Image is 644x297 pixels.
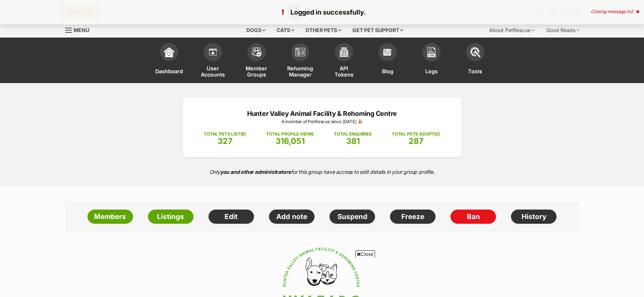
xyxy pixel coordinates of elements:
[194,118,450,125] p: A member of PetRescue since [DATE] 🎉
[65,23,94,36] a: Menu
[409,136,424,146] span: 287
[74,27,89,33] span: Menu
[87,210,133,224] a: Members
[295,48,305,56] img: group-profile-icon-3fa3cf56718a62981997c0bc7e787c4b2cf8bcc04b72c1350f741eb67cf2f40e.svg
[155,65,183,78] span: Dashboard
[235,39,278,83] a: Member Groups
[220,169,291,175] strong: you and other administrators
[204,131,246,137] p: TOTAL PETS LISTED
[272,23,299,38] div: Cats
[468,65,482,78] span: Tools
[194,109,450,118] p: Hunter Valley Animal Facility & Rehoming Centre
[191,39,235,83] a: User Accounts
[278,39,322,83] a: Rehoming Manager
[390,210,436,224] a: Freeze
[276,136,305,146] span: 316,051
[287,65,313,78] span: Rehoming Manager
[484,23,540,38] div: About PetRescue
[410,39,453,83] a: Logs
[269,210,315,224] a: Add note
[218,136,233,146] span: 327
[190,261,455,293] iframe: Advertisement
[392,131,440,137] p: TOTAL PETS ADOPTED
[541,23,585,38] div: Good Reads
[450,210,496,224] a: Ban
[329,210,375,224] a: Suspend
[208,210,254,224] a: Edit
[266,131,314,137] p: TOTAL PROFILE VIEWS
[383,47,393,57] img: blogs-icon-e71fceff818bbaa76155c998696f2ea9b8fc06abc828b24f45ee82a475c2fd99.svg
[322,39,366,83] a: API Tokens
[251,47,262,57] img: team-members-icon-5396bd8760b3fe7c0b43da4ab00e1e3bb1a5d9ba89233759b79545d2d3fc5d0d.svg
[208,47,218,57] img: members-icon-d6bcda0bfb97e5ba05b48644448dc2971f67d37433e5abca221da40c41542bd5.svg
[200,65,226,78] span: User Accounts
[244,65,269,78] span: Member Groups
[339,47,349,57] img: api-icon-849e3a9e6f871e3acf1f60245d25b4cd0aad652aa5f5372336901a6a67317bd8.svg
[334,131,371,137] p: TOTAL ENQUIRIES
[511,210,557,224] a: History
[382,65,393,78] span: Blog
[470,47,480,57] img: tools-icon-677f8b7d46040df57c17cb185196fc8e01b2b03676c49af7ba82c462532e62ee.svg
[300,23,346,38] div: Other pets
[241,23,270,38] div: Dogs
[147,39,191,83] a: Dashboard
[366,39,410,83] a: Blog
[331,65,357,78] span: API Tokens
[148,210,194,224] a: Listings
[426,47,437,57] img: logs-icon-5bf4c29380941ae54b88474b1138927238aebebbc450bc62c8517511492d5a22.svg
[453,39,497,83] a: Tools
[425,65,438,78] span: Logs
[347,23,408,38] div: Get pet support
[346,136,360,146] span: 381
[164,47,174,57] img: dashboard-icon-eb2f2d2d3e046f16d808141f083e7271f6b2e854fb5c12c21221c1fb7104beca.svg
[355,250,375,258] span: Close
